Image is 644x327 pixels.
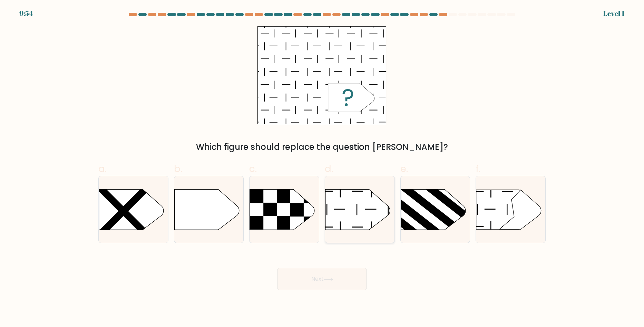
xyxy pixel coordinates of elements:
div: 9:54 [19,8,33,19]
span: b. [174,162,182,175]
button: Next [277,268,367,290]
span: e. [400,162,408,175]
span: c. [249,162,257,175]
div: Level 1 [603,8,625,19]
span: a. [98,162,107,175]
span: d. [325,162,333,175]
span: f. [476,162,480,175]
div: Which figure should replace the question [PERSON_NAME]? [103,141,541,153]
